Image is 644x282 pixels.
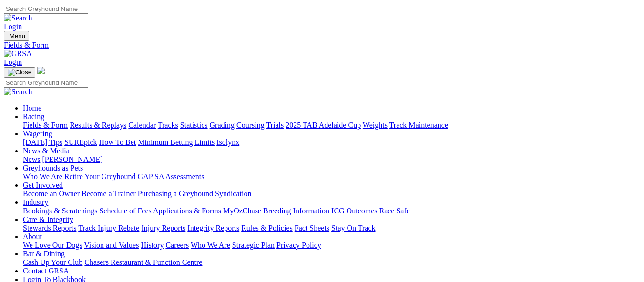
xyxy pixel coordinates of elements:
[23,155,640,164] div: News & Media
[23,224,640,232] div: Care & Integrity
[23,138,640,147] div: Wagering
[70,121,126,129] a: Results & Replays
[23,112,44,121] a: Racing
[223,207,261,215] a: MyOzChase
[331,207,377,215] a: ICG Outcomes
[10,32,25,40] span: Menu
[23,172,640,181] div: Greyhounds as Pets
[295,224,329,232] a: Fact Sheets
[389,121,448,129] a: Track Maintenance
[42,155,102,163] a: [PERSON_NAME]
[99,207,151,215] a: Schedule of Fees
[23,130,52,138] a: Wagering
[191,241,230,249] a: Who We Are
[64,138,97,146] a: SUREpick
[23,224,76,232] a: Stewards Reports
[141,241,164,249] a: History
[84,241,139,249] a: Vision and Values
[4,14,32,22] img: Search
[23,258,640,267] div: Bar & Dining
[141,224,185,232] a: Injury Reports
[23,198,48,206] a: Industry
[215,190,251,198] a: Syndication
[241,224,293,232] a: Rules & Policies
[4,31,29,41] button: Toggle navigation
[4,88,32,96] img: Search
[4,4,88,14] input: Search
[4,50,32,58] img: GRSA
[23,121,640,130] div: Racing
[210,121,235,129] a: Grading
[23,147,70,155] a: News & Media
[236,121,265,129] a: Coursing
[187,224,239,232] a: Integrity Reports
[128,121,156,129] a: Calendar
[23,138,62,146] a: [DATE] Tips
[138,190,213,198] a: Purchasing a Greyhound
[232,241,275,249] a: Strategic Plan
[4,67,35,78] button: Toggle navigation
[138,172,204,181] a: GAP SA Assessments
[23,250,65,258] a: Bar & Dining
[8,69,31,76] img: Close
[266,121,284,129] a: Trials
[276,241,321,249] a: Privacy Policy
[23,241,640,250] div: About
[23,164,83,172] a: Greyhounds as Pets
[23,241,82,249] a: We Love Our Dogs
[216,138,239,146] a: Isolynx
[158,121,178,129] a: Tracks
[84,258,202,266] a: Chasers Restaurant & Function Centre
[23,232,42,241] a: About
[4,78,88,88] input: Search
[23,121,68,129] a: Fields & Form
[23,155,40,163] a: News
[153,207,221,215] a: Applications & Forms
[180,121,208,129] a: Statistics
[379,207,409,215] a: Race Safe
[263,207,329,215] a: Breeding Information
[78,224,139,232] a: Track Injury Rebate
[165,241,189,249] a: Careers
[23,207,640,215] div: Industry
[23,207,97,215] a: Bookings & Scratchings
[99,138,136,146] a: How To Bet
[4,58,22,66] a: Login
[4,41,640,50] a: Fields & Form
[23,104,41,112] a: Home
[363,121,388,129] a: Weights
[23,267,69,275] a: Contact GRSA
[331,224,375,232] a: Stay On Track
[37,67,45,74] img: logo-grsa-white.png
[23,172,62,181] a: Who We Are
[64,172,136,181] a: Retire Your Greyhound
[23,181,63,189] a: Get Involved
[138,138,215,146] a: Minimum Betting Limits
[286,121,361,129] a: 2025 TAB Adelaide Cup
[23,190,80,198] a: Become an Owner
[4,22,22,30] a: Login
[23,215,73,223] a: Care & Integrity
[82,190,136,198] a: Become a Trainer
[23,190,640,198] div: Get Involved
[23,258,82,266] a: Cash Up Your Club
